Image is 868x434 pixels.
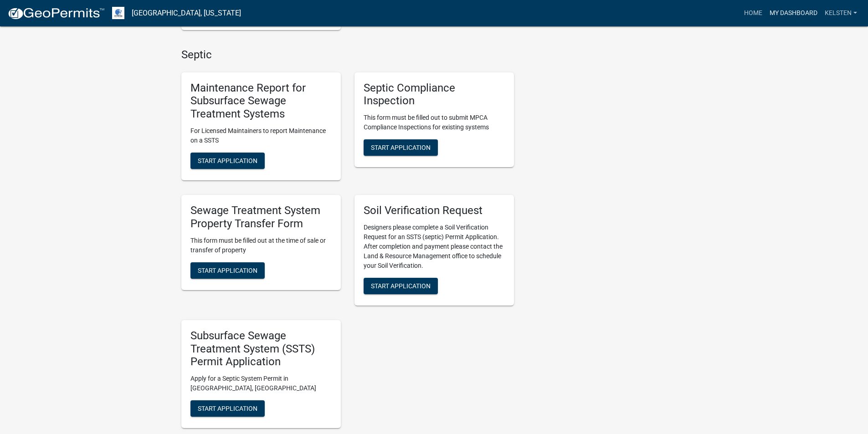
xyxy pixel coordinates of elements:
[371,282,431,289] span: Start Application
[364,223,505,271] p: Designers please complete a Soil Verification Request for an SSTS (septic) Permit Application. Af...
[190,82,332,121] h5: Maintenance Report for Subsurface Sewage Treatment Systems
[190,204,332,230] h5: Sewage Treatment System Property Transfer Form
[364,278,438,294] button: Start Application
[821,5,861,22] a: Kelsten
[198,405,257,412] span: Start Application
[132,5,241,21] a: [GEOGRAPHIC_DATA], [US_STATE]
[198,266,257,274] span: Start Application
[190,329,332,368] h5: Subsurface Sewage Treatment System (SSTS) Permit Application
[190,400,265,417] button: Start Application
[198,157,257,164] span: Start Application
[190,153,265,169] button: Start Application
[181,48,514,61] h4: Septic
[364,113,505,132] p: This form must be filled out to submit MPCA Compliance Inspections for existing systems
[766,5,821,22] a: My Dashboard
[364,82,505,108] h5: Septic Compliance Inspection
[364,204,505,217] h5: Soil Verification Request
[190,236,332,255] p: This form must be filled out at the time of sale or transfer of property
[112,7,124,19] img: Otter Tail County, Minnesota
[740,5,766,22] a: Home
[190,262,265,279] button: Start Application
[371,144,431,151] span: Start Application
[190,374,332,393] p: Apply for a Septic System Permit in [GEOGRAPHIC_DATA], [GEOGRAPHIC_DATA]
[190,126,332,145] p: For Licensed Maintainers to report Maintenance on a SSTS
[364,139,438,156] button: Start Application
